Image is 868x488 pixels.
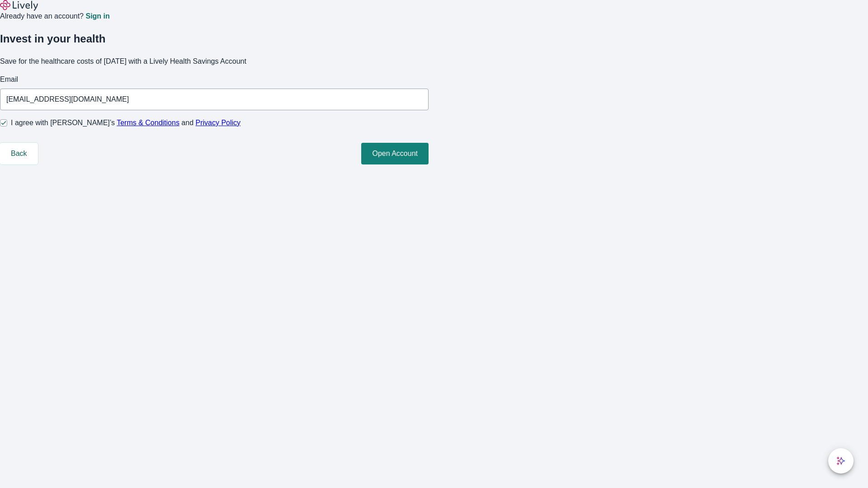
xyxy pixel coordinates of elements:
a: Privacy Policy [196,119,241,127]
svg: Lively AI Assistant [836,456,845,465]
a: Sign in [85,13,109,20]
a: Terms & Conditions [117,119,179,127]
button: Open Account [361,143,429,164]
button: chat [828,448,854,474]
span: I agree with [PERSON_NAME]’s and [11,117,241,128]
